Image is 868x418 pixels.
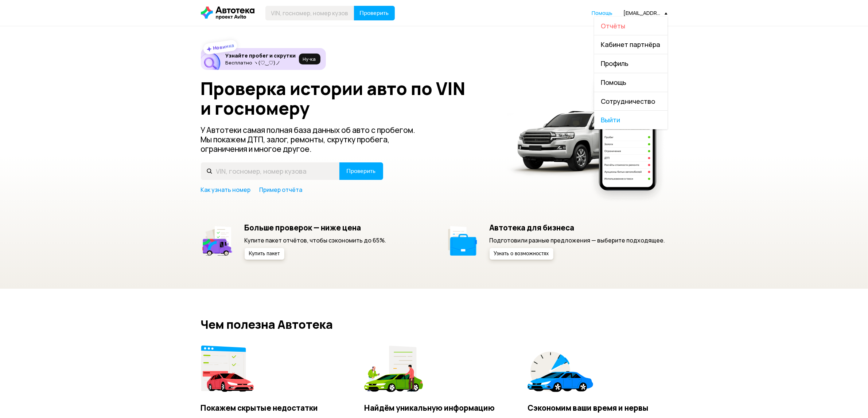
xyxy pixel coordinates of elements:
[201,79,497,118] h1: Проверка истории авто по VIN и госномеру
[360,10,389,16] span: Проверить
[201,125,428,154] p: У Автотеки самая полная база данных об авто с пробегом. Мы покажем ДТП, залог, ремонты, скрутку п...
[594,73,667,92] a: Помощь
[490,236,665,244] p: Подготовили разные предложения — выберите подходящее.
[592,9,613,16] span: Помощь
[490,223,665,232] h5: Автотека для бизнеса
[201,162,340,180] input: VIN, госномер, номер кузова
[490,248,553,260] button: Узнать о возможностях
[201,318,667,331] h2: Чем полезна Автотека
[245,248,284,260] button: Купить пакет
[601,21,626,30] span: Отчёты
[354,6,395,20] button: Проверить
[226,52,296,59] h6: Узнайте пробег и скрутки
[364,403,504,413] h4: Найдём уникальную информацию
[594,35,667,54] a: Кабинет партнёра
[601,59,629,68] span: Профиль
[494,251,549,256] span: Узнать о возможностях
[594,17,667,35] a: Отчёты
[594,54,667,73] a: Профиль
[624,9,667,16] div: [EMAIL_ADDRESS][DOMAIN_NAME]
[303,56,316,62] span: Ну‑ка
[594,92,667,111] a: Сотрудничество
[201,403,340,413] h4: Покажем скрытые недостатки
[601,78,627,87] span: Помощь
[601,97,655,106] span: Сотрудничество
[265,6,354,20] input: VIN, госномер, номер кузова
[245,236,386,244] p: Купите пакет отчётов, чтобы сэкономить до 65%.
[249,251,280,256] span: Купить пакет
[201,186,251,194] a: Как узнать номер
[347,168,376,174] span: Проверить
[260,186,303,194] a: Пример отчёта
[212,42,234,51] strong: Новинка
[245,223,386,232] h5: Больше проверок — ниже цена
[594,111,667,129] span: Выйти
[339,162,383,180] button: Проверить
[528,403,667,413] h4: Сэкономим ваши время и нервы
[592,9,613,17] a: Помощь
[601,40,661,49] span: Кабинет партнёра
[226,60,296,66] p: Бесплатно ヽ(♡‿♡)ノ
